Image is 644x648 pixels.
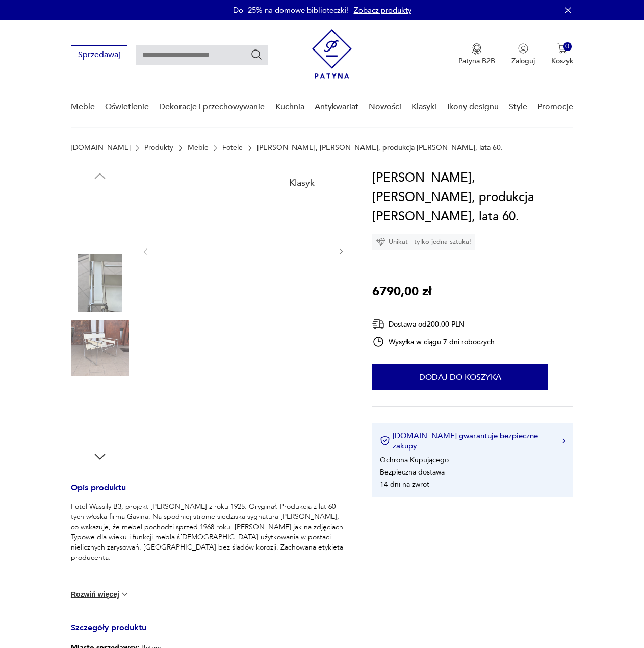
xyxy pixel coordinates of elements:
a: Antykwariat [315,87,358,127]
a: Oświetlenie [105,87,149,127]
img: Ikonka użytkownika [518,43,528,54]
button: [DOMAIN_NAME] gwarantuje bezpieczne zakupy [380,431,565,451]
img: Zdjęcie produktu Wassily chair, Marcel Breuer, produkcja Gavina, lata 60. [160,168,326,333]
img: Ikona strzałki w prawo [562,438,565,443]
p: Patyna B2B [458,56,495,66]
a: [DOMAIN_NAME] [71,144,131,152]
a: Produkty [144,144,173,152]
img: chevron down [120,589,130,600]
a: Klasyki [411,87,436,127]
li: Ochrona Kupującego [380,455,449,465]
div: Klasyk [283,172,321,194]
img: Ikona koszyka [557,43,568,54]
a: Dekoracje i przechowywanie [159,87,265,127]
p: Zaloguj [511,56,535,66]
a: Ikona medaluPatyna B2B [458,43,495,66]
a: Nowości [369,87,401,127]
button: 0Koszyk [551,43,573,66]
div: Dostawa od 200,00 PLN [372,318,495,331]
p: 6790,00 zł [372,282,431,302]
img: Zdjęcie produktu Wassily chair, Marcel Breuer, produkcja Gavina, lata 60. [71,384,129,442]
img: Zdjęcie produktu Wassily chair, Marcel Breuer, produkcja Gavina, lata 60. [71,254,129,312]
h3: Opis produktu [71,485,348,502]
p: Koszyk [551,56,573,66]
a: Promocje [537,87,573,127]
li: 14 dni na zwrot [380,480,429,489]
div: 0 [563,42,572,51]
a: Sprzedawaj [71,52,127,59]
a: Meble [71,87,95,127]
p: [PERSON_NAME], [PERSON_NAME], produkcja [PERSON_NAME], lata 60. [257,144,503,152]
img: Ikona diamentu [376,237,385,246]
a: Meble [188,144,209,152]
button: Dodaj do koszyka [372,364,548,390]
button: Szukaj [250,48,263,61]
div: Unikat - tylko jedna sztuka! [372,234,475,250]
a: Ikony designu [447,87,499,127]
img: Patyna - sklep z meblami i dekoracjami vintage [312,29,352,79]
h1: [PERSON_NAME], [PERSON_NAME], produkcja [PERSON_NAME], lata 60. [372,168,573,227]
li: Bezpieczna dostawa [380,467,445,477]
a: Kuchnia [275,87,304,127]
img: Ikona dostawy [372,318,384,331]
img: Zdjęcie produktu Wassily chair, Marcel Breuer, produkcja Gavina, lata 60. [71,319,129,377]
img: Zdjęcie produktu Wassily chair, Marcel Breuer, produkcja Gavina, lata 60. [71,189,129,247]
div: Wysyłka w ciągu 7 dni roboczych [372,336,495,348]
p: Do -25% na domowe biblioteczki! [233,5,349,15]
button: Sprzedawaj [71,45,127,64]
a: Zobacz produkty [354,5,411,15]
button: Rozwiń więcej [71,589,130,600]
img: Ikona certyfikatu [380,436,390,446]
button: Zaloguj [511,43,535,66]
button: Patyna B2B [458,43,495,66]
a: Style [509,87,527,127]
h3: Szczegóły produktu [71,625,348,641]
img: Ikona medalu [472,43,482,55]
a: Fotele [222,144,243,152]
p: Fotel Wassily B3, projekt [PERSON_NAME] z roku 1925. Oryginał. Produkcja z lat 60-tych włoska fir... [71,502,348,563]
